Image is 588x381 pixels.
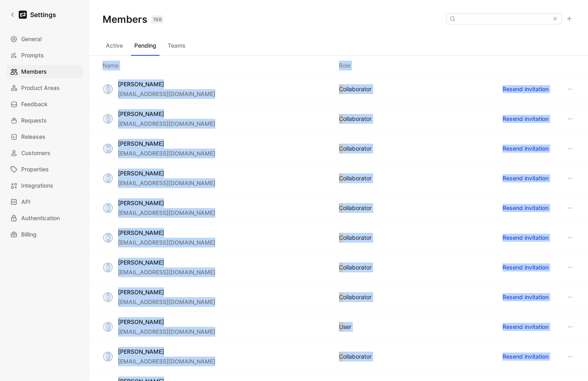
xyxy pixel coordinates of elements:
[104,204,112,212] div: R
[118,318,164,325] span: [PERSON_NAME]
[104,293,112,301] div: S
[499,201,552,215] button: Resend invitation
[339,292,372,302] div: COLLABORATOR
[499,112,552,125] button: Resend invitation
[118,298,215,305] span: [EMAIL_ADDRESS][DOMAIN_NAME]
[104,323,112,331] div: T
[339,173,372,183] div: COLLABORATOR
[30,10,56,20] h1: Settings
[118,289,164,296] span: [PERSON_NAME]
[339,144,372,153] div: COLLABORATOR
[499,261,552,274] button: Resend invitation
[499,231,552,244] button: Resend invitation
[339,61,350,70] div: Role
[21,50,44,60] span: Prompts
[104,174,112,182] div: N
[339,263,372,272] div: COLLABORATOR
[118,269,215,276] span: [EMAIL_ADDRESS][DOMAIN_NAME]
[21,83,60,93] span: Product Areas
[118,150,215,157] span: [EMAIL_ADDRESS][DOMAIN_NAME]
[21,213,60,223] span: Authentication
[7,212,83,225] a: Authentication
[21,67,47,77] span: Members
[21,148,50,158] span: Customers
[339,233,372,243] div: COLLABORATOR
[499,172,552,185] button: Resend invitation
[104,263,112,272] div: S
[7,195,83,208] a: API
[104,353,112,361] div: T
[339,203,372,213] div: COLLABORATOR
[118,328,215,335] span: [EMAIL_ADDRESS][DOMAIN_NAME]
[118,170,164,177] span: [PERSON_NAME]
[7,163,83,176] a: Properties
[118,239,215,246] span: [EMAIL_ADDRESS][DOMAIN_NAME]
[21,34,42,44] span: General
[21,197,31,207] span: API
[151,15,164,24] div: 168
[499,320,552,333] button: Resend invitation
[103,13,164,26] h1: Members
[104,115,112,123] div: J
[131,39,160,52] button: Pending
[118,140,164,147] span: [PERSON_NAME]
[7,49,83,62] a: Prompts
[21,132,46,142] span: Releases
[118,199,164,206] span: [PERSON_NAME]
[7,98,83,111] a: Feedback
[7,130,83,143] a: Releases
[104,85,112,93] div: J
[339,84,372,94] div: COLLABORATOR
[118,81,164,88] span: [PERSON_NAME]
[118,348,164,355] span: [PERSON_NAME]
[499,291,552,304] button: Resend invitation
[21,181,53,190] span: Integrations
[21,99,48,109] span: Feedback
[7,65,83,78] a: Members
[118,209,215,216] span: [EMAIL_ADDRESS][DOMAIN_NAME]
[118,358,215,365] span: [EMAIL_ADDRESS][DOMAIN_NAME]
[339,322,351,332] div: USER
[21,230,37,239] span: Billing
[7,179,83,192] a: Integrations
[339,352,372,361] div: COLLABORATOR
[339,114,372,124] div: COLLABORATOR
[118,229,164,236] span: [PERSON_NAME]
[7,147,83,160] a: Customers
[499,142,552,155] button: Resend invitation
[118,259,164,266] span: [PERSON_NAME]
[21,116,47,125] span: Requests
[7,7,59,23] a: Settings
[104,234,112,242] div: R
[164,39,189,52] button: Teams
[118,110,164,117] span: [PERSON_NAME]
[7,81,83,94] a: Product Areas
[7,33,83,46] a: General
[7,114,83,127] a: Requests
[118,120,215,127] span: [EMAIL_ADDRESS][DOMAIN_NAME]
[118,90,215,97] span: [EMAIL_ADDRESS][DOMAIN_NAME]
[103,39,126,52] button: Active
[118,180,215,186] span: [EMAIL_ADDRESS][DOMAIN_NAME]
[499,350,552,363] button: Resend invitation
[21,164,49,174] span: Properties
[103,61,118,70] div: Name
[499,83,552,96] button: Resend invitation
[7,228,83,241] a: Billing
[104,145,112,153] div: M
